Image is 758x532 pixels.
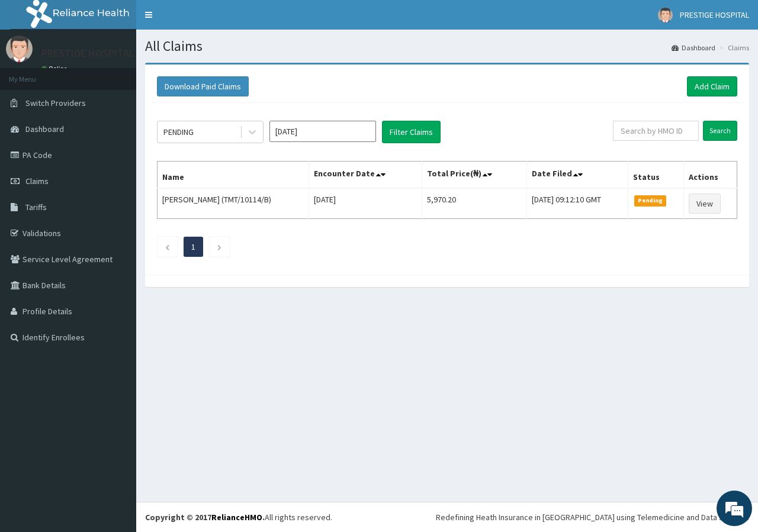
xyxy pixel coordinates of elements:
img: User Image [6,36,33,62]
td: [DATE] [309,188,422,219]
a: Next page [217,241,222,252]
th: Status [628,162,683,189]
input: Search [703,121,737,141]
div: Redefining Heath Insurance in [GEOGRAPHIC_DATA] using Telemedicine and Data Science! [436,511,749,523]
button: Filter Claims [382,121,441,143]
a: Previous page [165,241,170,252]
button: Download Paid Claims [157,76,249,96]
a: RelianceHMO [211,512,262,523]
span: Tariffs [25,202,47,212]
span: Claims [25,176,49,186]
td: [DATE] 09:12:10 GMT [527,188,628,219]
a: Page 1 is your current page [191,241,195,252]
p: PRESTIGE HOSPITAL [41,48,134,59]
td: [PERSON_NAME] (TMT/10114/B) [158,188,309,219]
div: PENDING [163,126,194,138]
span: Switch Providers [25,98,86,108]
input: Select Month and Year [269,121,376,142]
span: PRESTIGE HOSPITAL [680,9,749,20]
footer: All rights reserved. [136,502,758,532]
th: Date Filed [527,162,628,189]
span: Dashboard [25,124,64,134]
a: View [689,194,721,214]
a: Add Claim [687,76,737,96]
td: 5,970.20 [422,188,527,219]
a: Dashboard [672,43,715,53]
a: Online [41,65,70,73]
h1: All Claims [145,38,749,54]
th: Total Price(₦) [422,162,527,189]
img: User Image [658,8,673,22]
input: Search by HMO ID [613,121,699,141]
span: Pending [634,195,667,206]
strong: Copyright © 2017 . [145,512,265,523]
th: Name [158,162,309,189]
th: Actions [683,162,737,189]
th: Encounter Date [309,162,422,189]
li: Claims [717,43,749,53]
